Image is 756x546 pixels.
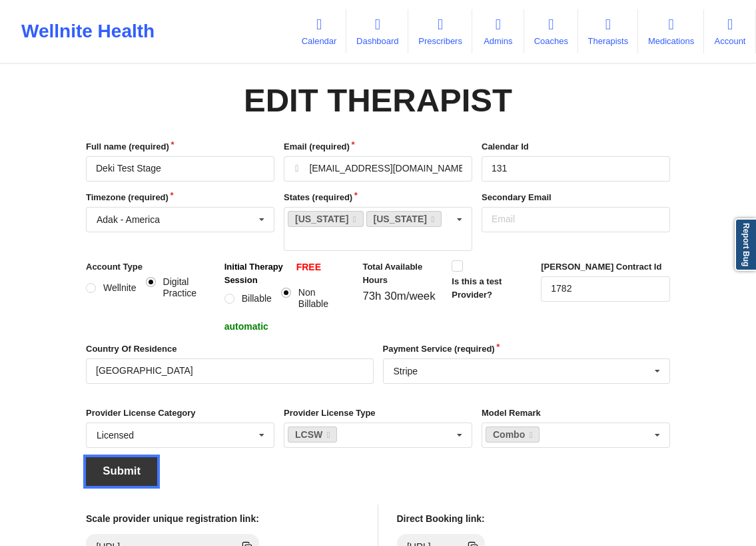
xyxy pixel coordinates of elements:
[366,211,442,227] a: [US_STATE]
[482,156,670,182] input: Calendar Id
[244,79,512,121] div: Edit Therapist
[482,207,670,232] input: Email
[292,9,346,53] a: Calendar
[284,191,472,204] label: States (required)
[482,191,670,204] label: Secondary Email
[638,9,704,53] a: Medications
[97,431,134,440] div: Licensed
[288,427,337,443] a: LCSW
[284,406,472,420] label: Provider License Type
[86,156,274,182] input: Full name
[86,457,157,486] button: Submit
[578,9,638,53] a: Therapists
[408,9,472,53] a: Prescribers
[97,215,160,224] div: Adak - America
[346,9,408,53] a: Dashboard
[541,276,670,302] input: Deel Contract Id
[296,260,321,287] p: FREE
[284,156,472,182] input: Email address
[362,290,442,303] div: 73h 30m/week
[524,9,578,53] a: Coaches
[472,9,524,53] a: Admins
[383,342,671,356] label: Payment Service (required)
[146,276,206,299] label: Digital Practice
[452,275,532,302] label: Is this a test Provider?
[541,260,670,274] label: [PERSON_NAME] Contract Id
[735,218,756,271] a: Report Bug
[288,211,364,227] a: [US_STATE]
[394,366,418,376] div: Stripe
[486,427,540,443] a: Combo
[281,287,344,310] label: Non Billable
[86,282,137,294] label: Wellnite
[482,406,670,420] label: Model Remark
[86,342,374,356] label: Country Of Residence
[86,140,274,154] label: Full name (required)
[284,140,472,154] label: Email (required)
[224,260,296,287] label: Initial Therapy Session
[224,293,272,304] label: Billable
[482,140,670,154] label: Calendar Id
[224,320,354,333] p: automatic
[397,513,485,525] h5: Direct Booking link:
[86,513,259,525] h5: Scale provider unique registration link:
[86,406,274,420] label: Provider License Category
[86,191,274,204] label: Timezone (required)
[362,260,442,287] label: Total Available Hours
[86,260,215,274] label: Account Type
[704,9,756,53] a: Account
